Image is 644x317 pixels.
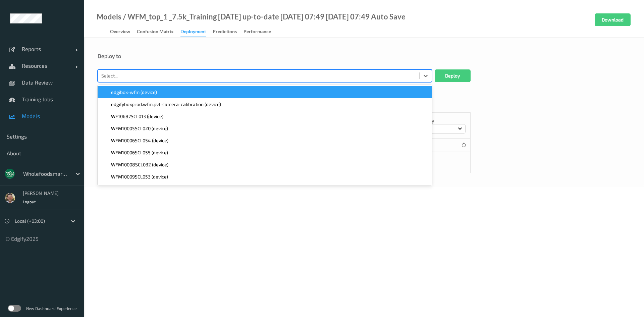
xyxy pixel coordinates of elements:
div: Deploy to [98,53,630,59]
span: WFM10006SCL054 (device) [111,137,168,144]
a: Confusion matrix [137,27,180,37]
div: Predictions [213,28,237,37]
span: WFM10009SCL053 (device) [111,173,168,180]
span: WFM10008SCL032 (device) [111,161,168,168]
a: Predictions [213,27,244,37]
span: WFM10006SCL055 (device) [111,149,168,156]
span: WFM10005SCL020 (device) [111,125,168,132]
a: Overview [110,27,137,37]
span: WF10687SCL013 (device) [111,113,163,120]
p: Sort by [419,117,466,124]
div: / WFM_top_1 _7.5k_Training [DATE] up-to-date [DATE] 07:49 [DATE] 07:49 Auto Save [121,13,406,20]
button: Download [595,13,631,26]
div: Overview [110,28,130,37]
a: Deployment [180,27,213,37]
a: Performance [244,27,278,37]
div: Performance [244,28,271,37]
a: Models [97,13,121,20]
div: Confusion matrix [137,28,174,37]
div: Deployment [180,28,206,37]
span: edgifyboxprod.wfm.pvt-camera-calibration (device) [111,101,221,108]
button: Deploy [435,69,471,82]
span: edgibox-wfm (device) [111,89,157,96]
